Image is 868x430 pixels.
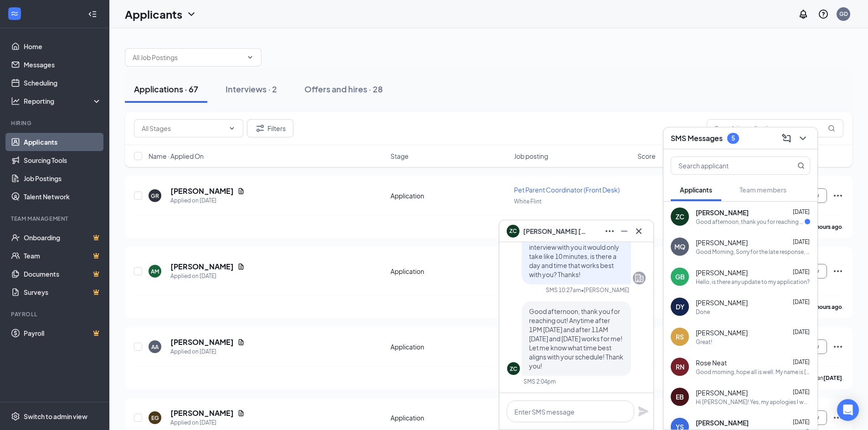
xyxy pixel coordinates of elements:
a: SurveysCrown [24,283,102,301]
span: [DATE] [793,238,810,245]
a: DocumentsCrown [24,265,102,283]
svg: Filter [255,123,266,134]
a: Job Postings [24,169,102,187]
div: GD [839,10,848,18]
svg: Settings [11,412,20,421]
div: GB [675,272,685,281]
svg: ChevronDown [228,125,236,132]
svg: ChevronDown [247,54,254,61]
span: White Flint [514,198,542,205]
span: Applicants [680,186,712,194]
button: Cross [632,224,646,238]
div: Done [696,308,710,316]
span: [PERSON_NAME] [696,388,748,397]
span: Good afternoon, thank you for reaching out! Anytime after 1PM [DATE] and after 11AM [DATE] and [D... [529,307,623,370]
div: Hiring [11,119,100,127]
span: [PERSON_NAME] [696,298,748,307]
svg: Cross [633,226,644,237]
svg: Minimize [619,226,630,237]
svg: Analysis [11,96,20,106]
div: Applied on [DATE] [170,347,245,356]
div: Hello, is there any update to my application? [696,278,810,286]
div: Open Intercom Messenger [837,399,859,421]
h5: [PERSON_NAME] [170,186,234,196]
div: Applied on [DATE] [170,196,245,205]
span: [DATE] [793,359,810,365]
div: 5 [731,134,735,142]
div: ZC [510,365,517,373]
svg: Document [237,410,245,417]
button: Filter Filters [247,119,293,137]
span: [PERSON_NAME] [696,208,749,217]
div: Good Morning, Sorry for the late response, I have been out of the office due to a family emergenc... [696,248,810,256]
div: Hi [PERSON_NAME]! Yes, my apologies I was in tutoring. I would love the opportunity to speak with... [696,398,810,406]
svg: Notifications [798,9,809,20]
b: 15 hours ago [809,223,842,230]
svg: ChevronDown [797,133,808,144]
span: Stage [390,152,409,161]
h3: SMS Messages [671,133,723,143]
div: RS [676,332,684,341]
b: [DATE] [823,374,842,381]
div: Offers and hires · 28 [304,83,383,95]
input: Search applicant [671,157,779,174]
div: GR [151,192,159,200]
div: AM [151,268,159,275]
span: [PERSON_NAME] [696,418,749,427]
svg: WorkstreamLogo [10,9,19,18]
span: [PERSON_NAME] [696,238,748,247]
span: [DATE] [793,419,810,425]
a: Home [24,37,102,56]
svg: ComposeMessage [781,133,792,144]
svg: Document [237,263,245,270]
div: EB [676,392,684,401]
svg: Document [237,187,245,195]
span: [DATE] [793,298,810,305]
div: Reporting [24,96,102,106]
button: ChevronDown [796,131,810,146]
span: Job posting [514,152,548,161]
svg: Plane [638,406,649,417]
div: Applied on [DATE] [170,272,245,281]
svg: Ellipses [604,226,615,237]
div: SMS 10:27am [546,286,581,294]
span: Rose Neat [696,358,727,367]
a: PayrollCrown [24,324,102,342]
div: ZC [676,212,684,221]
span: [DATE] [793,389,810,395]
div: Good morning, hope all is well. My name is [PERSON_NAME], and I applied for the pet coordinator (... [696,368,810,376]
span: Team members [740,186,786,194]
div: EG [151,414,159,422]
div: Application [390,267,508,276]
svg: Ellipses [832,190,843,201]
h5: [PERSON_NAME] [170,262,234,272]
span: Name · Applied On [149,152,204,161]
span: [DATE] [793,329,810,335]
svg: ChevronDown [186,9,197,20]
a: Applicants [24,133,102,151]
span: • [PERSON_NAME] [581,286,629,294]
span: [PERSON_NAME] [696,268,748,277]
button: Minimize [617,224,632,238]
div: DY [676,302,684,311]
a: Talent Network [24,187,102,206]
div: Interviews · 2 [226,83,277,95]
svg: Ellipses [832,341,843,352]
svg: Collapse [88,10,97,19]
svg: Ellipses [832,412,843,423]
a: Scheduling [24,74,102,92]
div: Applied on [DATE] [170,418,245,427]
b: 21 hours ago [809,304,842,310]
input: All Job Postings [133,52,243,62]
button: Ellipses [602,224,617,238]
span: [DATE] [793,268,810,275]
div: RN [676,362,684,371]
span: [PERSON_NAME] [PERSON_NAME] [523,226,587,236]
a: Messages [24,56,102,74]
svg: MagnifyingGlass [828,125,835,132]
span: Score [637,152,656,161]
div: Application [390,413,508,422]
svg: Document [237,339,245,346]
div: Application [390,191,508,200]
svg: Ellipses [832,266,843,277]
